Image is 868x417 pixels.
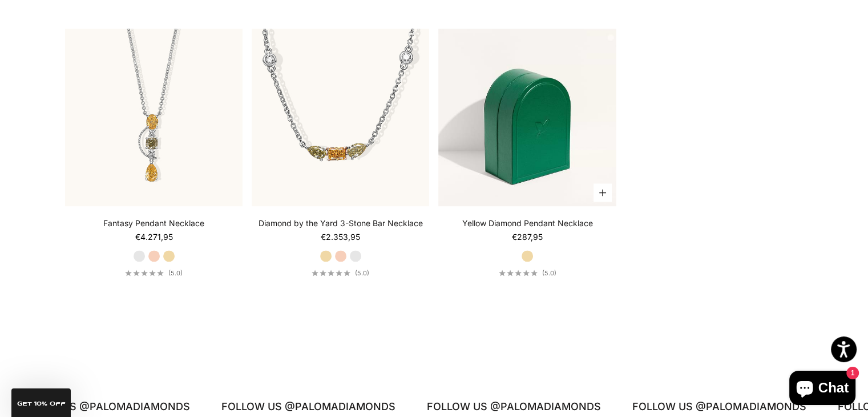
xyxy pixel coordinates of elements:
[426,398,600,415] p: FOLLOW US @PALOMADIAMONDS
[65,29,243,206] img: #WhiteGold
[220,398,394,415] p: FOLLOW US @PALOMADIAMONDS
[125,270,164,276] div: 5.0 out of 5.0 stars
[312,269,369,277] a: 5.0 out of 5.0 stars(5.0)
[15,398,189,415] p: FOLLOW US @PALOMADIAMONDS
[312,270,350,276] div: 5.0 out of 5.0 stars
[125,269,183,277] a: 5.0 out of 5.0 stars(5.0)
[542,269,556,277] span: (5.0)
[65,29,243,206] a: #YellowGold #RoseGold #WhiteGold
[252,29,429,206] img: #WhiteGold
[499,269,556,277] a: 5.0 out of 5.0 stars(5.0)
[259,218,423,229] a: Diamond by the Yard 3-Stone Bar Necklace
[11,388,71,417] div: GET 10% Off
[462,218,593,229] a: Yellow Diamond Pendant Necklace
[512,231,543,243] sale-price: €287,95
[438,29,616,206] img: #YellowGold #WhiteGold #RoseGold
[355,269,369,277] span: (5.0)
[252,29,429,206] a: #YellowGold #RoseGold #WhiteGold
[321,231,360,243] sale-price: €2.353,95
[786,371,859,408] inbox-online-store-chat: Shopify online store chat
[17,401,66,407] span: GET 10% Off
[103,218,204,229] a: Fantasy Pendant Necklace
[631,398,805,415] p: FOLLOW US @PALOMADIAMONDS
[168,269,183,277] span: (5.0)
[499,270,538,276] div: 5.0 out of 5.0 stars
[135,231,173,243] sale-price: €4.271,95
